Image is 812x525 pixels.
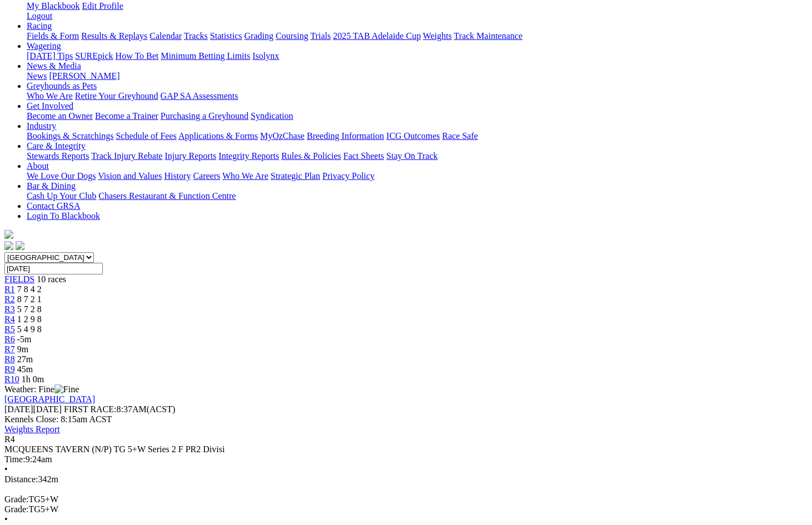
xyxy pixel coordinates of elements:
[27,41,61,51] a: Wagering
[165,151,216,161] a: Injury Reports
[333,31,421,41] a: 2025 TAB Adelaide Cup
[4,404,33,414] span: [DATE]
[17,364,33,374] span: 45m
[4,294,15,304] a: R2
[27,161,49,171] a: About
[4,424,60,434] a: Weights Report
[4,263,103,274] input: Select date
[27,71,808,81] div: News & Media
[4,404,62,414] span: [DATE]
[27,71,47,81] a: News
[16,241,24,250] img: twitter.svg
[82,1,123,11] a: Edit Profile
[27,1,808,21] div: Hi, [PERSON_NAME]
[184,31,208,41] a: Tracks
[64,404,116,414] span: FIRST RACE:
[4,354,15,364] span: R8
[178,131,258,141] a: Applications & Forms
[4,374,19,384] a: R10
[4,334,15,344] a: R6
[98,191,236,201] a: Chasers Restaurant & Function Centre
[95,111,158,121] a: Become a Trainer
[27,151,808,161] div: Care & Integrity
[17,324,42,334] span: 5 4 9 8
[17,284,42,294] span: 7 8 4 2
[4,284,15,294] a: R1
[27,91,808,101] div: Greyhounds as Pets
[116,51,159,61] a: How To Bet
[98,171,162,181] a: Vision and Values
[442,131,477,141] a: Race Safe
[27,91,73,101] a: Who We Are
[4,274,34,284] a: FIELDS
[27,171,96,181] a: We Love Our Dogs
[222,171,268,181] a: Who We Are
[4,454,26,464] span: Time:
[150,31,182,41] a: Calendar
[4,324,15,334] a: R5
[386,131,440,141] a: ICG Outcomes
[4,304,15,314] span: R3
[4,504,29,514] span: Grade:
[75,91,158,101] a: Retire Your Greyhound
[322,171,375,181] a: Privacy Policy
[27,201,80,211] a: Contact GRSA
[27,141,86,151] a: Care & Integrity
[27,51,73,61] a: [DATE] Tips
[386,151,437,161] a: Stay On Track
[27,81,97,91] a: Greyhounds as Pets
[454,31,522,41] a: Track Maintenance
[27,31,808,41] div: Racing
[271,171,320,181] a: Strategic Plan
[210,31,242,41] a: Statistics
[4,474,38,484] span: Distance:
[4,494,808,504] div: TG5+W
[4,314,15,324] span: R4
[4,230,13,239] img: logo-grsa-white.png
[17,304,42,314] span: 5 7 2 8
[27,171,808,181] div: About
[91,151,162,161] a: Track Injury Rebate
[27,131,113,141] a: Bookings & Scratchings
[27,61,81,71] a: News & Media
[17,314,42,324] span: 1 2 9 8
[4,514,8,524] span: •
[281,151,341,161] a: Rules & Policies
[27,121,56,131] a: Industry
[27,11,52,21] a: Logout
[193,171,220,181] a: Careers
[27,151,89,161] a: Stewards Reports
[81,31,147,41] a: Results & Replays
[27,51,808,61] div: Wagering
[17,344,28,354] span: 9m
[307,131,384,141] a: Breeding Information
[4,474,808,484] div: 342m
[17,354,33,364] span: 27m
[4,504,808,514] div: TG5+W
[17,334,32,344] span: -5m
[4,384,79,394] span: Weather: Fine
[27,191,808,201] div: Bar & Dining
[4,414,808,424] div: Kennels Close: 8:15am ACST
[4,344,15,354] a: R7
[4,454,808,464] div: 9:24am
[17,294,42,304] span: 8 7 2 1
[4,434,15,444] span: R4
[54,384,79,394] img: Fine
[276,31,308,41] a: Coursing
[161,91,238,101] a: GAP SA Assessments
[49,71,119,81] a: [PERSON_NAME]
[343,151,384,161] a: Fact Sheets
[4,364,15,374] span: R9
[4,444,808,454] div: MCQUEENS TAVERN (N/P) TG 5+W Series 2 F PR2 Divisi
[27,211,100,221] a: Login To Blackbook
[161,51,250,61] a: Minimum Betting Limits
[260,131,305,141] a: MyOzChase
[251,111,293,121] a: Syndication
